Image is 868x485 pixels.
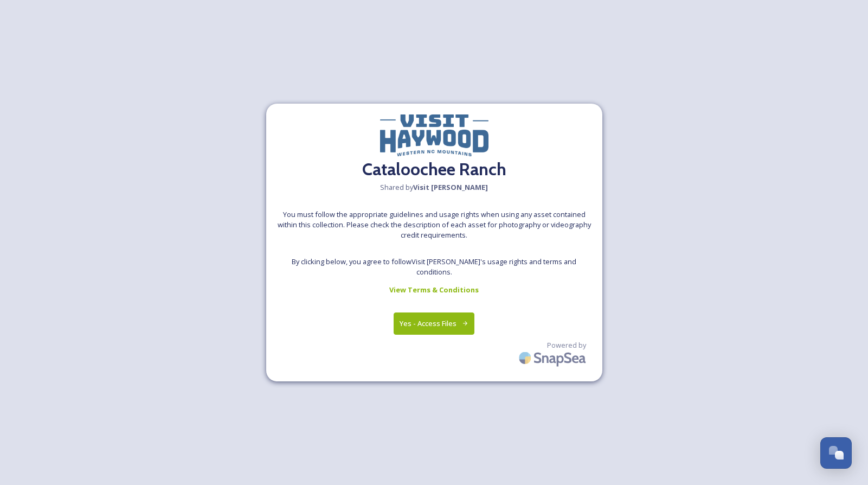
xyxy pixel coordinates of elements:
img: SnapSea Logo [516,345,591,371]
img: visit-haywood-logo-white_120-wnc_mountain-blue-3292264819-e1727106323371.png [380,114,488,156]
span: Powered by [547,340,586,350]
span: Shared by [380,182,488,193]
span: You must follow the appropriate guidelines and usage rights when using any asset contained within... [277,209,591,241]
h2: Cataloochee Ranch [362,156,506,182]
strong: View Terms & Conditions [389,285,479,295]
strong: Visit [PERSON_NAME] [413,182,488,192]
button: Yes - Access Files [394,312,475,335]
a: View Terms & Conditions [389,283,479,296]
span: By clicking below, you agree to follow Visit [PERSON_NAME] 's usage rights and terms and conditions. [277,257,591,277]
button: Open Chat [820,437,852,469]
